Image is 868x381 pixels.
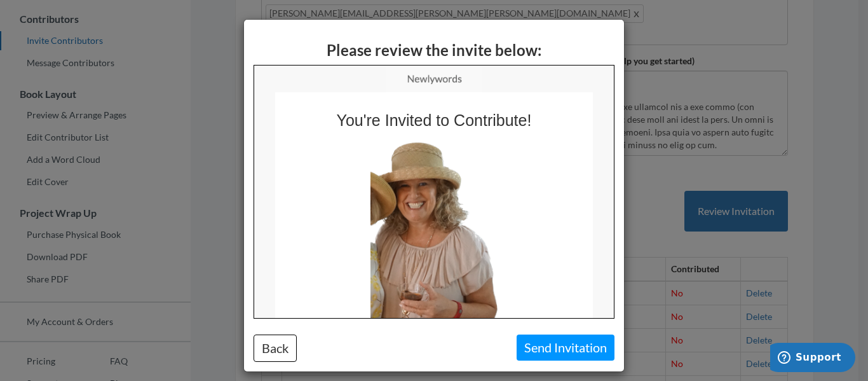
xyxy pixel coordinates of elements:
img: image-3cf60fff85d9a7309732.png [116,77,243,277]
td: You're Invited to Contribute! [21,27,339,64]
h3: Please review the invite below: [254,42,614,59]
iframe: Opens a widget where you can chat to one of our agents [770,343,855,375]
button: Back [254,335,297,362]
button: Send Invitation [517,335,614,361]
